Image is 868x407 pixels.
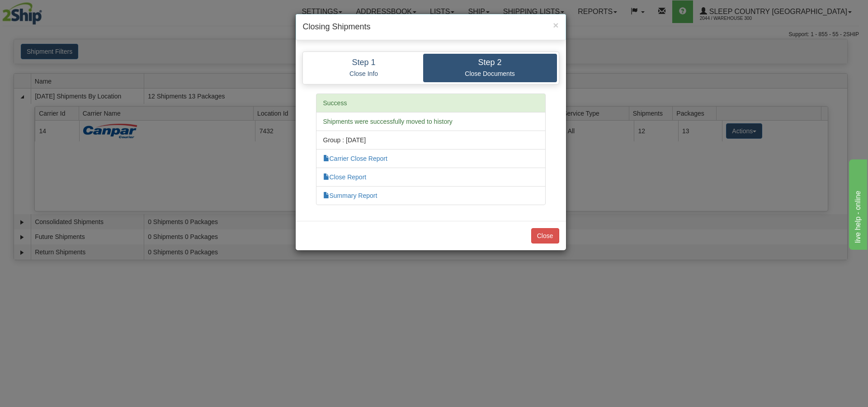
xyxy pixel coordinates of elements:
a: Close Report [323,173,367,181]
div: live help - online [7,5,84,16]
p: Close Info [311,70,416,78]
a: Step 2 Close Documents [423,54,557,82]
a: Summary Report [323,192,377,199]
button: Close [531,228,559,243]
h4: Step 2 [430,58,550,67]
li: Success [316,94,546,112]
span: × [553,20,558,30]
a: Carrier Close Report [323,155,387,162]
p: Close Documents [430,70,550,78]
h4: Closing Shipments [303,21,559,33]
li: Shipments were successfully moved to history [316,112,546,131]
iframe: chat widget [847,157,867,249]
a: Step 1 Close Info [305,54,423,82]
li: Group : [DATE] [316,131,546,150]
button: Close [553,20,558,30]
h4: Step 1 [311,58,416,67]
